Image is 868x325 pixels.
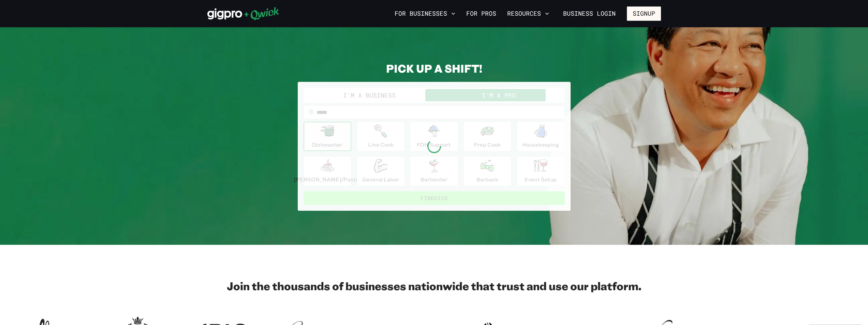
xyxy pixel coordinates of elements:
h2: Join the thousands of businesses nationwide that trust and use our platform. [207,279,661,293]
button: Signup [627,6,661,21]
p: [PERSON_NAME]/Pastry [294,175,361,183]
button: Resources [504,8,552,19]
button: For Businesses [392,8,458,19]
a: Business Login [557,6,621,21]
a: For Pros [464,8,499,19]
h2: PICK UP A SHIFT! [298,61,571,75]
